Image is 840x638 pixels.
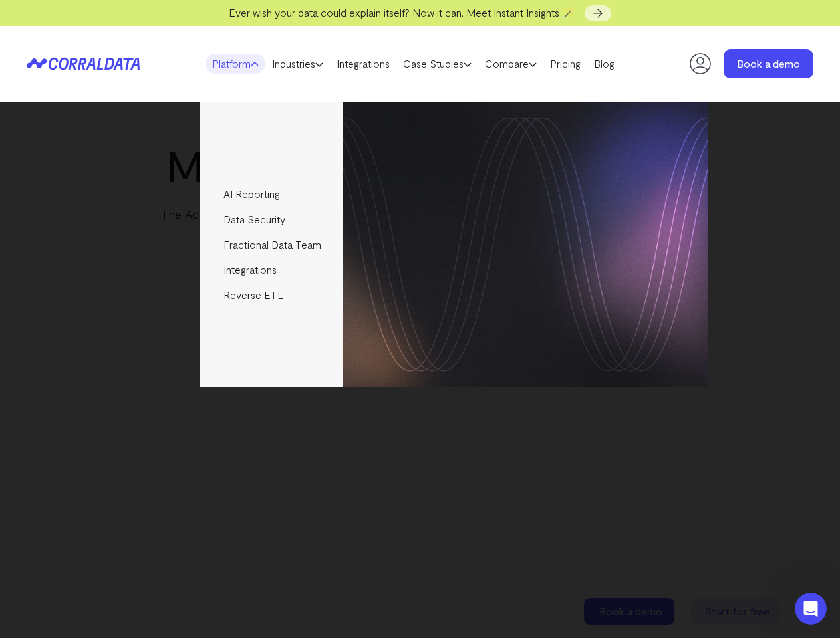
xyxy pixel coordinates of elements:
[200,232,343,257] a: Fractional Data Team
[229,6,575,19] span: Ever wish your data could explain itself? Now it can. Meet Instant Insights 🪄
[587,54,621,74] a: Blog
[330,54,396,74] a: Integrations
[200,207,343,232] a: Data Security
[396,54,478,74] a: Case Studies
[206,54,265,74] a: Platform
[200,181,343,207] a: AI Reporting
[200,257,343,282] a: Integrations
[200,282,343,308] a: Reverse ETL
[478,54,543,74] a: Compare
[724,49,813,78] a: Book a demo
[265,54,330,74] a: Industries
[795,593,827,625] iframe: Intercom live chat
[543,54,587,74] a: Pricing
